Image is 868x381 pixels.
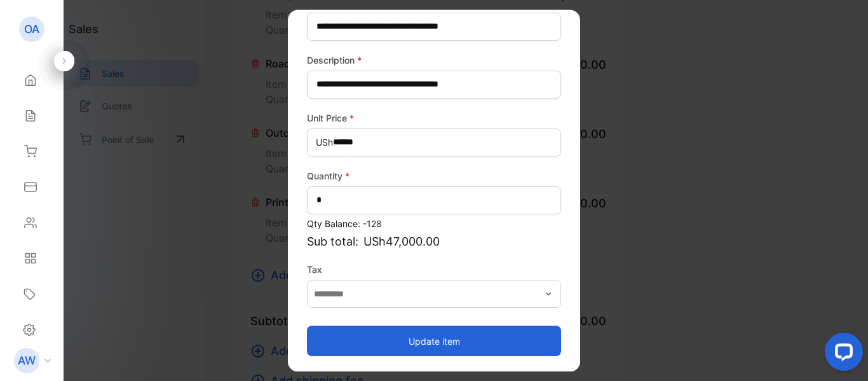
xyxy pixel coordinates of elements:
label: Tax [307,263,561,276]
label: Description [307,53,561,67]
span: USh [316,135,333,149]
label: Unit Price [307,111,561,125]
button: Update item [307,326,561,356]
p: Sub total: [307,233,561,250]
p: Qty Balance: -128 [307,217,561,230]
p: OA [24,21,39,38]
span: USh47,000.00 [363,233,440,250]
iframe: LiveChat chat widget [815,328,868,381]
label: Quantity [307,169,561,183]
p: AW [18,352,36,369]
